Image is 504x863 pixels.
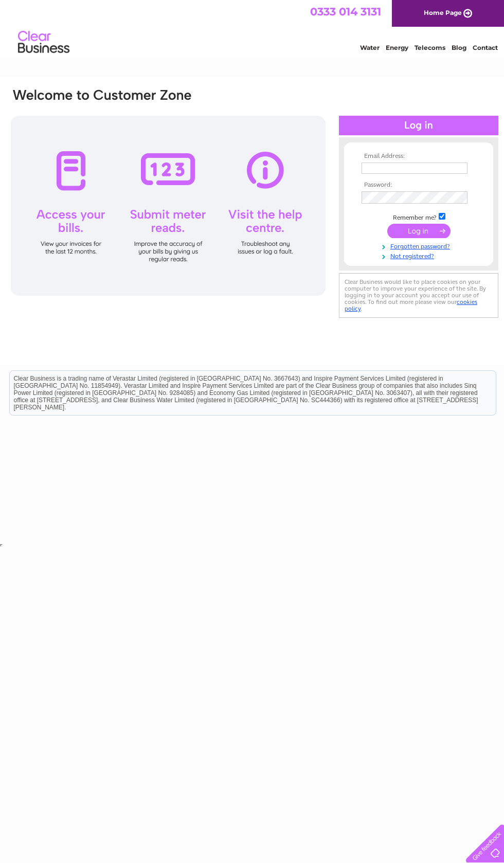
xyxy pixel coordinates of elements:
[359,211,478,222] td: Remember me?
[386,44,408,51] a: Energy
[17,27,70,58] img: logo.png
[310,5,381,18] a: 0333 014 3131
[345,298,477,312] a: cookies policy
[360,44,380,51] a: Water
[359,153,478,160] th: Email Address:
[415,44,445,51] a: Telecoms
[473,44,498,51] a: Contact
[359,182,478,189] th: Password:
[362,250,478,260] a: Not registered?
[10,6,496,50] div: Clear Business is a trading name of Verastar Limited (registered in [GEOGRAPHIC_DATA] No. 3667643...
[452,44,466,51] a: Blog
[339,273,498,318] div: Clear Business would like to place cookies on your computer to improve your experience of the sit...
[387,224,451,238] input: Submit
[362,241,478,250] a: Forgotten password?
